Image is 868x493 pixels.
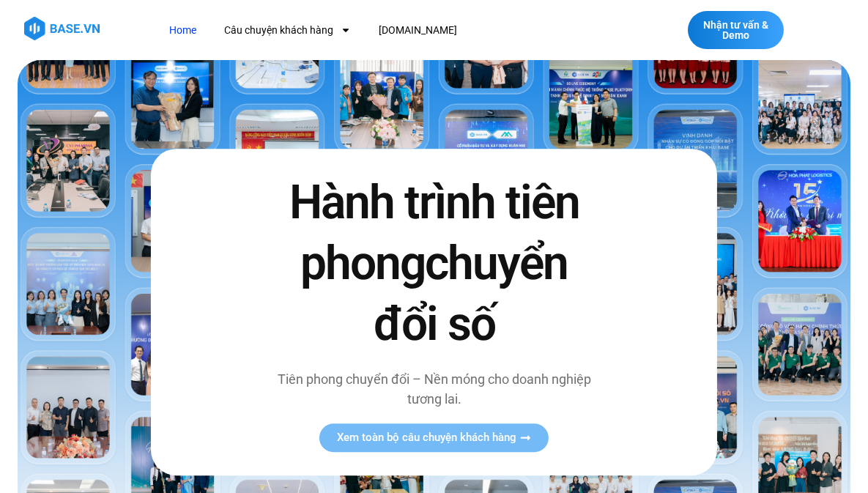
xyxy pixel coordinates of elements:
[374,236,568,352] span: chuyển đổi số
[264,172,604,355] h2: Hành trình tiên phong
[264,370,604,409] p: Tiên phong chuyển đổi – Nền móng cho doanh nghiệp tương lai.
[319,424,549,453] a: Xem toàn bộ câu chuyện khách hàng
[158,17,207,44] a: Home
[158,17,618,44] nav: Menu
[702,20,769,40] span: Nhận tư vấn & Demo
[688,11,784,49] a: Nhận tư vấn & Demo
[213,17,362,44] a: Câu chuyện khách hàng
[368,17,468,44] a: [DOMAIN_NAME]
[337,433,516,444] span: Xem toàn bộ câu chuyện khách hàng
